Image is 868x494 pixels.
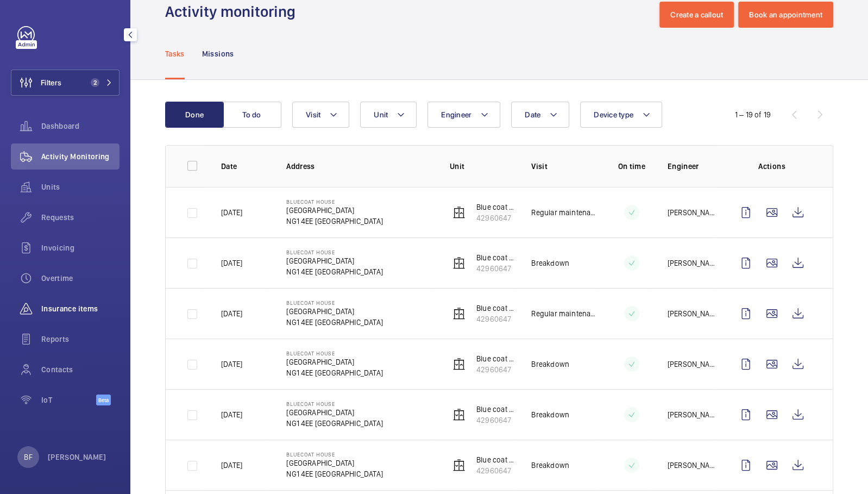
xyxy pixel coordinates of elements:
[292,102,349,128] button: Visit
[286,216,383,227] p: NG1 4EE [GEOGRAPHIC_DATA]
[286,266,383,277] p: NG1 4EE [GEOGRAPHIC_DATA]
[452,257,466,270] img: elevator.svg
[476,415,514,426] p: 42960647
[223,102,281,128] button: To do
[41,242,119,253] span: Invoicing
[668,161,715,172] p: Engineer
[286,367,383,378] p: NG1 4EE [GEOGRAPHIC_DATA]
[306,110,320,119] span: Visit
[613,161,650,172] p: On time
[91,78,99,87] span: 2
[286,205,383,216] p: [GEOGRAPHIC_DATA]
[286,418,383,429] p: NG1 4EE [GEOGRAPHIC_DATA]
[531,359,569,370] p: Breakdown
[41,395,96,405] span: IoT
[476,212,514,223] p: 42960647
[531,161,595,172] p: Visit
[286,350,383,357] p: Bluecoat House
[476,314,514,324] p: 42960647
[427,102,500,128] button: Engineer
[48,452,106,462] p: [PERSON_NAME]
[452,358,466,371] img: elevator.svg
[374,110,388,119] span: Unit
[165,48,185,59] p: Tasks
[221,258,242,268] p: [DATE]
[668,258,715,268] p: [PERSON_NAME]
[476,364,514,375] p: 42960647
[41,334,119,345] span: Reports
[531,207,595,218] p: Regular maintenance
[221,161,269,172] p: Date
[202,48,234,59] p: Missions
[450,161,514,172] p: Unit
[668,207,715,218] p: [PERSON_NAME]
[41,182,119,192] span: Units
[286,249,383,255] p: Bluecoat House
[476,465,514,476] p: 42960647
[476,404,514,415] p: Blue coat house
[452,459,466,472] img: elevator.svg
[531,258,569,268] p: Breakdown
[476,202,514,212] p: Blue coat house
[41,77,61,88] span: Filters
[286,161,432,172] p: Address
[476,252,514,263] p: Blue coat house
[41,212,119,223] span: Requests
[41,364,119,375] span: Contacts
[452,408,466,421] img: elevator.svg
[165,2,302,22] h1: Activity monitoring
[286,458,383,468] p: [GEOGRAPHIC_DATA]
[221,207,242,218] p: [DATE]
[452,206,466,219] img: elevator.svg
[221,460,242,471] p: [DATE]
[476,263,514,274] p: 42960647
[96,395,111,405] span: Beta
[286,198,383,205] p: Bluecoat House
[668,359,715,370] p: [PERSON_NAME]
[41,121,119,132] span: Dashboard
[531,460,569,471] p: Breakdown
[221,308,242,319] p: [DATE]
[286,255,383,266] p: [GEOGRAPHIC_DATA]
[476,454,514,465] p: Blue coat house
[286,401,383,407] p: Bluecoat House
[286,451,383,458] p: Bluecoat House
[286,407,383,418] p: [GEOGRAPHIC_DATA]
[668,460,715,471] p: [PERSON_NAME]
[286,317,383,328] p: NG1 4EE [GEOGRAPHIC_DATA]
[41,151,119,162] span: Activity Monitoring
[286,306,383,317] p: [GEOGRAPHIC_DATA]
[735,109,771,120] div: 1 – 19 of 19
[476,353,514,364] p: Blue coat house
[511,102,569,128] button: Date
[733,161,811,172] p: Actions
[594,110,633,119] span: Device type
[531,308,595,319] p: Regular maintenance
[165,102,224,128] button: Done
[286,468,383,479] p: NG1 4EE [GEOGRAPHIC_DATA]
[531,409,569,420] p: Breakdown
[738,2,833,28] button: Book an appointment
[580,102,662,128] button: Device type
[286,299,383,306] p: Bluecoat House
[286,357,383,367] p: [GEOGRAPHIC_DATA]
[525,110,540,119] span: Date
[441,110,471,119] span: Engineer
[668,308,715,319] p: [PERSON_NAME]
[476,303,514,314] p: Blue coat house
[659,2,734,28] button: Create a callout
[41,303,119,314] span: Insurance items
[452,307,466,320] img: elevator.svg
[221,409,242,420] p: [DATE]
[360,102,417,128] button: Unit
[41,273,119,284] span: Overtime
[221,359,242,370] p: [DATE]
[24,452,32,462] p: BF
[668,409,715,420] p: [PERSON_NAME]
[11,70,119,96] button: Filters2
